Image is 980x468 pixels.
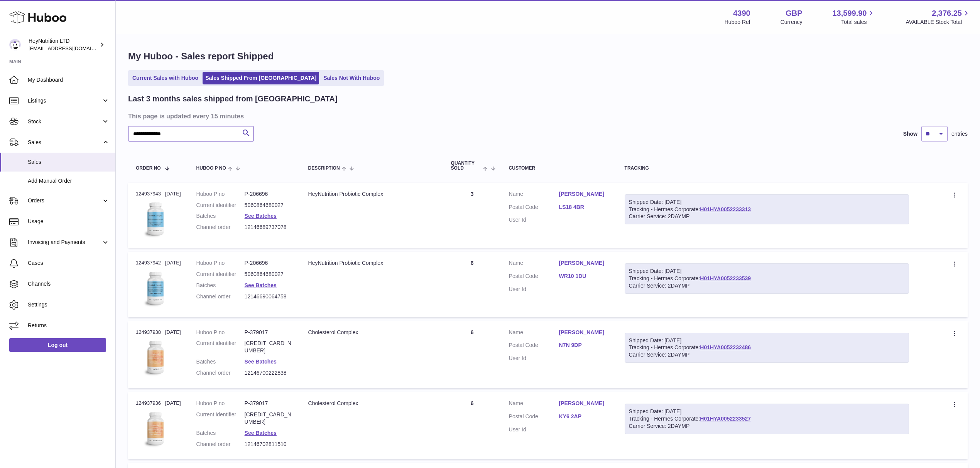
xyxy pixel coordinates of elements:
[700,416,751,422] a: H01HYA0052233527
[903,130,917,138] label: Show
[196,429,245,437] dt: Batches
[906,19,971,26] span: AVAILABLE Stock Total
[832,8,867,19] span: 13,599.90
[136,269,174,308] img: 43901725567703.jpeg
[196,259,245,267] dt: Huboo P no
[9,338,106,352] a: Log out
[629,408,905,415] div: Shipped Date: [DATE]
[203,72,319,84] a: Sales Shipped From [GEOGRAPHIC_DATA]
[841,19,875,26] span: Total sales
[196,166,226,171] span: Huboo P no
[245,369,293,377] dd: 12146700222838
[245,340,293,354] dd: [CREDIT_CARD_NUMBER]
[245,190,293,198] dd: P-206696
[28,218,110,225] span: Usage
[28,197,101,204] span: Orders
[136,338,174,377] img: 43901725566350.jpg
[245,271,293,278] dd: 5060864680027
[245,259,293,267] dd: P-206696
[28,118,101,125] span: Stock
[245,400,293,407] dd: P-379017
[443,183,501,248] td: 3
[196,358,245,365] dt: Batches
[28,259,110,267] span: Cases
[509,426,559,433] dt: User Id
[559,413,609,420] a: KY6 2AP
[559,400,609,407] a: [PERSON_NAME]
[308,400,436,407] div: Cholesterol Complex
[443,321,501,388] td: 6
[128,112,966,120] h3: This page is updated every 15 minutes
[128,94,338,104] h2: Last 3 months sales shipped from [GEOGRAPHIC_DATA]
[28,280,110,288] span: Channels
[781,19,803,26] div: Currency
[136,259,181,266] div: 124937942 | [DATE]
[509,204,559,213] dt: Postal Code
[245,293,293,300] dd: 12146690064758
[136,329,181,336] div: 124937938 | [DATE]
[625,333,909,363] div: Tracking - Hermes Corporate:
[559,259,609,267] a: [PERSON_NAME]
[509,216,559,224] dt: User Id
[559,273,609,280] a: WR10 1DU
[625,263,909,294] div: Tracking - Hermes Corporate:
[196,340,245,354] dt: Current identifier
[509,329,559,338] dt: Name
[509,166,609,171] div: Customer
[629,268,905,275] div: Shipped Date: [DATE]
[245,224,293,231] dd: 12146689737078
[625,166,909,171] div: Tracking
[733,8,750,19] strong: 4390
[136,166,161,171] span: Order No
[443,252,501,317] td: 6
[559,342,609,349] a: N7N 9DP
[196,212,245,220] dt: Batches
[136,409,174,448] img: 43901725566350.jpg
[196,202,245,209] dt: Current identifier
[28,239,101,246] span: Invoicing and Payments
[9,39,21,51] img: info@heynutrition.com
[951,130,968,138] span: entries
[196,271,245,278] dt: Current identifier
[700,206,751,212] a: H01HYA0052233313
[932,8,962,19] span: 2,376.25
[629,423,905,430] div: Carrier Service: 2DAYMP
[196,190,245,198] dt: Huboo P no
[28,177,110,185] span: Add Manual Order
[130,72,201,84] a: Current Sales with Huboo
[136,190,181,197] div: 124937943 | [DATE]
[308,259,436,267] div: HeyNutrition Probiotic Complex
[629,199,905,206] div: Shipped Date: [DATE]
[196,329,245,336] dt: Huboo P no
[559,204,609,211] a: LS18 4BR
[245,202,293,209] dd: 5060864680027
[245,213,277,219] a: See Batches
[700,344,751,350] a: H01HYA0052232486
[245,329,293,336] dd: P-379017
[245,411,293,426] dd: [CREDIT_CARD_NUMBER]
[308,190,436,198] div: HeyNutrition Probiotic Complex
[245,441,293,448] dd: 12146702811510
[725,19,750,26] div: Huboo Ref
[29,45,113,51] span: [EMAIL_ADDRESS][DOMAIN_NAME]
[196,400,245,407] dt: Huboo P no
[28,97,101,104] span: Listings
[629,337,905,344] div: Shipped Date: [DATE]
[629,213,905,220] div: Carrier Service: 2DAYMP
[509,286,559,293] dt: User Id
[786,8,802,19] strong: GBP
[28,139,101,146] span: Sales
[245,359,277,365] a: See Batches
[509,259,559,269] dt: Name
[308,166,340,171] span: Description
[629,351,905,359] div: Carrier Service: 2DAYMP
[196,224,245,231] dt: Channel order
[196,441,245,448] dt: Channel order
[625,194,909,225] div: Tracking - Hermes Corporate:
[509,190,559,200] dt: Name
[308,329,436,336] div: Cholesterol Complex
[559,190,609,198] a: [PERSON_NAME]
[321,72,382,84] a: Sales Not With Huboo
[196,411,245,426] dt: Current identifier
[28,76,110,84] span: My Dashboard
